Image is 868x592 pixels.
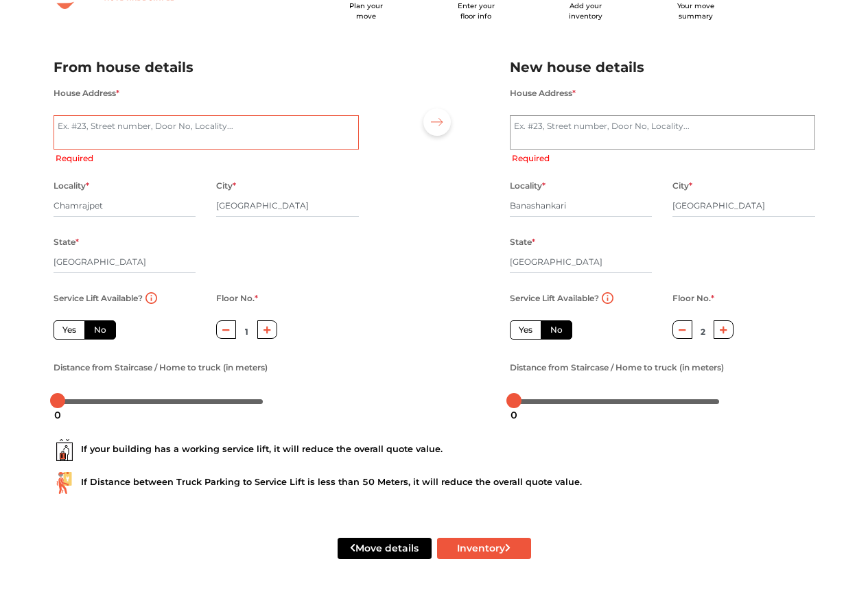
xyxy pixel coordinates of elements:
[54,359,268,377] label: Distance from Staircase / Home to truck (in meters)
[54,320,85,340] label: Yes
[510,320,541,340] label: Yes
[541,320,572,340] label: No
[510,233,535,251] label: State
[54,233,79,251] label: State
[510,359,724,377] label: Distance from Staircase / Home to truck (in meters)
[216,177,236,195] label: City
[510,84,576,102] label: House Address
[505,403,523,427] div: 0
[49,403,67,427] div: 0
[216,289,258,307] label: Floor No.
[458,1,495,21] span: Enter your floor info
[510,289,599,307] label: Service Lift Available?
[338,538,432,559] button: Move details
[510,56,815,79] h2: New house details
[54,177,89,195] label: Locality
[54,472,815,494] div: If Distance between Truck Parking to Service Lift is less than 50 Meters, it will reduce the over...
[437,538,531,559] button: Inventory
[54,439,815,461] div: If your building has a working service lift, it will reduce the overall quote value.
[510,177,546,195] label: Locality
[84,320,116,340] label: No
[54,56,359,79] h2: From house details
[56,152,93,165] label: Required
[349,1,383,21] span: Plan your move
[569,1,602,21] span: Add your inventory
[54,472,75,494] img: ...
[512,152,550,165] label: Required
[54,84,119,102] label: House Address
[677,1,714,21] span: Your move summary
[672,289,714,307] label: Floor No.
[54,289,143,307] label: Service Lift Available?
[672,177,692,195] label: City
[54,439,75,461] img: ...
